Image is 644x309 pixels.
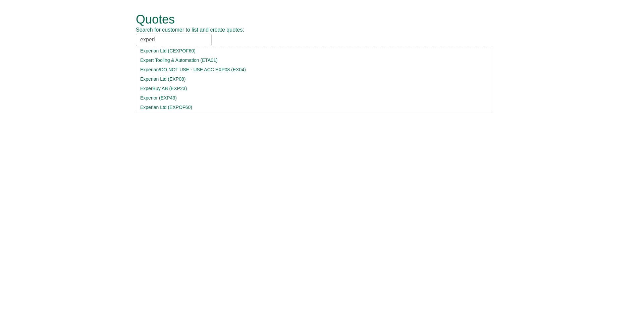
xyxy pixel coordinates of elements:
div: Experior (EXP43) [140,94,489,101]
div: Expert Tooling & Automation (ETA01) [140,57,489,64]
div: ExperBuy AB (EXP23) [140,85,489,92]
div: Experian Ltd (EXP08) [140,76,489,82]
div: Experian/DO NOT USE - USE ACC EXP08 (EX04) [140,66,489,73]
div: Experian Ltd (EXPOF60) [140,104,489,111]
h1: Quotes [136,13,493,26]
span: Search for customer to list and create quotes: [136,27,244,33]
div: Experian Ltd (CEXPOF60) [140,47,489,54]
